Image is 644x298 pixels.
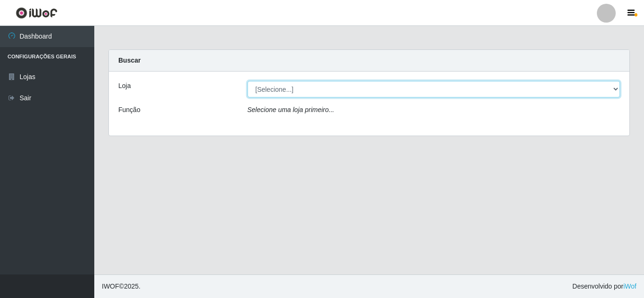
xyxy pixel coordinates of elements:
[102,282,140,291] span: © 2025 .
[16,7,58,19] img: CoreUI Logo
[248,106,334,113] i: Selecione uma loja primeiro...
[572,282,636,291] span: Desenvolvido por
[118,105,140,115] label: Função
[118,56,140,64] strong: Buscar
[118,81,131,91] label: Loja
[623,282,636,290] a: iWof
[102,282,119,290] span: IWOF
